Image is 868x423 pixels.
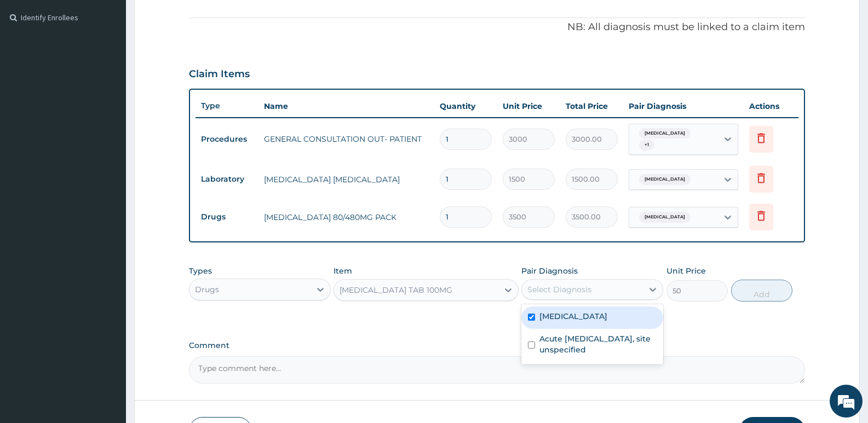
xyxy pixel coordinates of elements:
[20,55,44,82] img: d_794563401_company_1708531726252_794563401
[744,95,798,117] th: Actions
[196,207,258,227] td: Drugs
[64,138,151,248] span: We're online!
[731,280,792,302] button: Add
[497,95,560,117] th: Unit Price
[539,311,607,322] label: [MEDICAL_DATA]
[639,212,691,223] span: [MEDICAL_DATA]
[521,265,578,276] label: Pair Diagnosis
[560,95,623,117] th: Total Price
[189,68,250,80] h3: Claim Items
[639,128,691,139] span: [MEDICAL_DATA]
[189,20,805,34] p: NB: All diagnosis must be linked to a claim item
[258,169,434,190] td: [MEDICAL_DATA] [MEDICAL_DATA]
[189,266,212,276] label: Types
[196,96,258,116] th: Type
[180,5,206,32] div: Minimize live chat window
[258,206,434,228] td: [MEDICAL_DATA] 80/480MG PACK
[340,285,452,295] div: [MEDICAL_DATA] TAB 100MG
[5,299,209,337] textarea: Type your message and hit 'Enter'
[258,128,434,150] td: GENERAL CONSULTATION OUT- PATIENT
[189,341,805,350] label: Comment
[334,265,352,276] label: Item
[196,129,258,149] td: Procedures
[258,95,434,117] th: Name
[195,284,219,295] div: Drugs
[639,140,654,150] span: + 1
[639,174,691,185] span: [MEDICAL_DATA]
[527,284,591,295] div: Select Diagnosis
[623,95,744,117] th: Pair Diagnosis
[539,333,657,355] label: Acute [MEDICAL_DATA], site unspecified
[196,169,258,189] td: Laboratory
[57,61,184,76] div: Chat with us now
[666,265,706,276] label: Unit Price
[434,95,497,117] th: Quantity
